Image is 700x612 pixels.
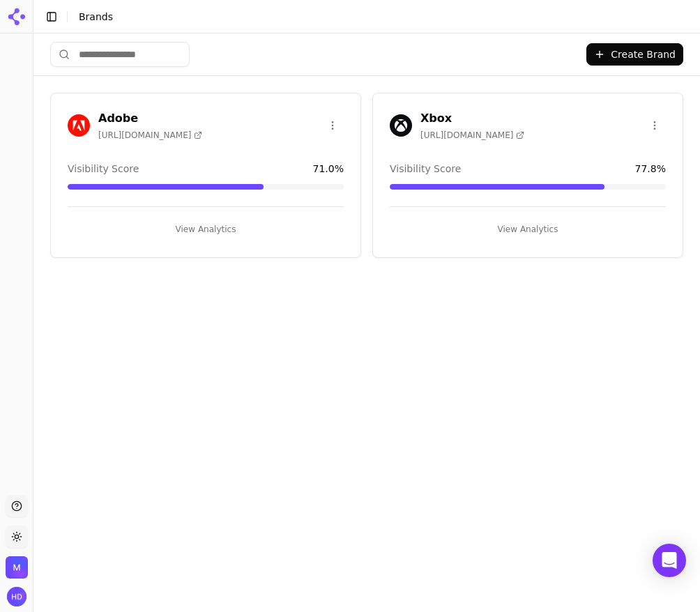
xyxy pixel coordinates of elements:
[653,544,686,577] div: Open Intercom Messenger
[390,162,461,176] span: Visibility Score
[98,110,202,127] h3: Adobe
[79,10,661,24] nav: breadcrumb
[420,110,524,127] h3: Xbox
[98,130,202,141] span: [URL][DOMAIN_NAME]
[635,162,666,176] span: 77.8 %
[79,11,113,22] span: Brands
[390,114,412,137] img: Xbox
[586,43,683,66] button: Create Brand
[420,130,524,141] span: [URL][DOMAIN_NAME]
[68,114,90,137] img: Adobe
[390,218,666,240] button: View Analytics
[313,162,344,176] span: 71.0 %
[6,556,28,579] img: M2E
[68,218,344,240] button: View Analytics
[68,162,139,176] span: Visibility Score
[7,587,26,606] img: Hakan Degirmenci
[6,556,28,579] button: Open organization switcher
[7,587,26,606] button: Open user button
